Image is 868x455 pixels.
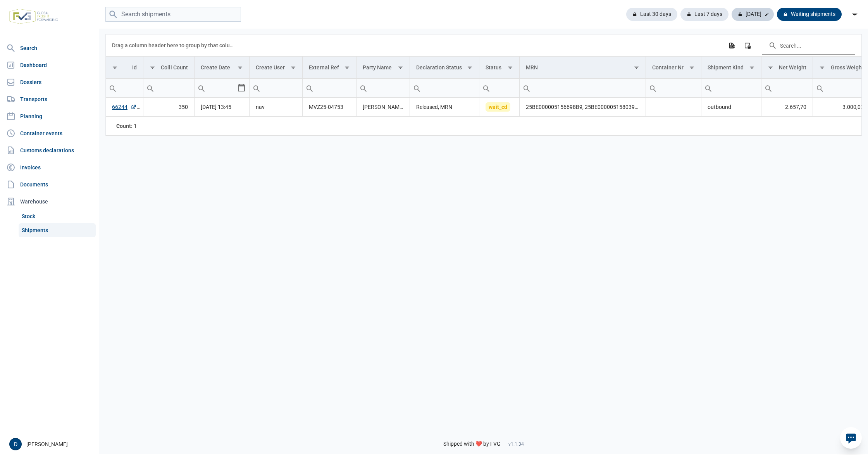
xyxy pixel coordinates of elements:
td: Filter cell [701,79,761,98]
td: Filter cell [250,79,303,98]
span: Show filter options for column 'Id' [112,64,118,70]
input: Filter cell [356,79,410,97]
span: Show filter options for column 'MRN' [634,64,639,70]
td: Filter cell [761,79,813,98]
td: Column Create Date [194,57,249,79]
div: Container Nr [652,64,684,71]
td: Filter cell [356,79,410,98]
span: Show filter options for column 'Create User' [290,64,296,70]
div: Id Count: 1 [112,122,137,130]
div: Gross Weight [831,64,864,71]
div: filter [848,7,862,21]
td: [PERSON_NAME] [356,98,410,117]
div: Id [132,64,137,71]
td: Filter cell [410,79,479,98]
div: Colli Count [161,64,188,71]
input: Filter cell [303,79,356,97]
div: Create Date [201,64,230,71]
a: Stock [19,209,96,223]
a: Dashboard [3,57,96,73]
a: Customs declarations [3,143,96,158]
a: Container events [3,126,96,141]
span: Show filter options for column 'Shipment Kind' [749,64,755,70]
td: 350 [143,98,194,117]
td: Column Party Name [356,57,410,79]
img: FVG - Global freight forwarding [6,6,61,27]
a: Documents [3,177,96,192]
span: Show filter options for column 'Net Weight' [768,64,773,70]
div: Select [237,79,246,97]
div: External Ref [309,64,339,71]
a: Search [3,40,96,56]
div: Search box [646,79,660,97]
input: Filter cell [143,79,194,97]
td: Column Container Nr [646,57,701,79]
span: Show filter options for column 'External Ref' [344,64,350,70]
div: Search box [813,79,827,97]
div: [PERSON_NAME] [9,438,94,450]
input: Filter cell [479,79,519,97]
td: nav [250,98,303,117]
div: Shipment Kind [708,64,744,71]
div: Search box [410,79,424,97]
div: MRN [526,64,538,71]
td: Filter cell [646,79,701,98]
td: Released, MRN [410,98,479,117]
span: wait_cd [486,102,510,112]
div: Search box [303,79,317,97]
span: Show filter options for column 'Colli Count' [150,64,155,70]
td: Column Colli Count [143,57,194,79]
td: Filter cell [106,79,143,98]
span: Show filter options for column 'Status' [507,64,513,70]
div: Data grid toolbar [112,34,855,56]
input: Filter cell [646,79,701,97]
a: Transports [3,91,96,107]
div: Search box [479,79,493,97]
td: Column Create User [250,57,303,79]
td: Column Declaration Status [410,57,479,79]
input: Filter cell [520,79,646,97]
div: Net Weight [779,64,806,71]
div: Search box [106,79,120,97]
input: Filter cell [701,79,761,97]
input: Filter cell [195,79,237,97]
input: Filter cell [410,79,479,97]
a: 66244 [112,103,137,111]
div: Status [486,64,501,71]
div: Create User [256,64,285,71]
a: Dossiers [3,74,96,90]
div: Export all data to Excel [725,38,739,52]
td: MVZ25-04753 [303,98,356,117]
td: Filter cell [143,79,194,98]
span: Show filter options for column 'Gross Weight' [819,64,825,70]
div: Search box [195,79,208,97]
div: Search box [761,79,775,97]
div: Search box [250,79,263,97]
td: Filter cell [194,79,249,98]
input: Filter cell [106,79,143,97]
td: Filter cell [303,79,356,98]
td: Column Net Weight [761,57,813,79]
td: Column MRN [520,57,646,79]
span: v1.1.34 [508,441,524,447]
span: Show filter options for column 'Container Nr' [689,64,695,70]
span: Show filter options for column 'Declaration Status' [467,64,473,70]
a: Planning [3,109,96,124]
td: Column Shipment Kind [701,57,761,79]
button: D [9,438,22,450]
div: Drag a column header here to group by that column [112,39,236,52]
div: Last 7 days [680,8,728,21]
span: Shipped with ❤️ by FVG [443,441,501,448]
td: Filter cell [479,79,519,98]
div: Search box [143,79,157,97]
div: Declaration Status [416,64,462,71]
div: Search box [701,79,715,97]
a: Invoices [3,160,96,175]
div: Waiting shipments [777,8,842,21]
span: Show filter options for column 'Create Date' [237,64,243,70]
div: Warehouse [3,194,96,209]
td: Column Id [106,57,143,79]
input: Filter cell [250,79,302,97]
td: 2.657,70 [761,98,813,117]
div: Last 30 days [626,8,677,21]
